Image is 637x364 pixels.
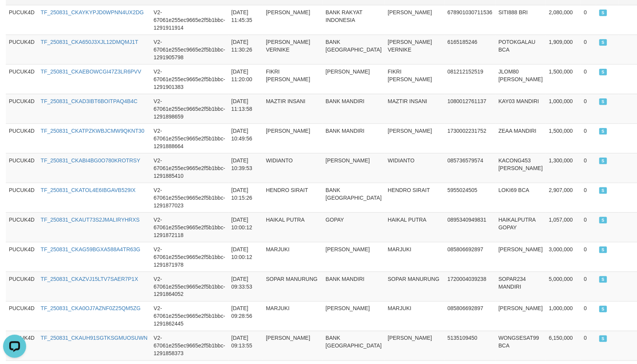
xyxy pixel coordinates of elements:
[263,153,323,183] td: WIDIANTO
[151,242,228,272] td: V2-67061e255ec9665e2f5b1bbc-1291871978
[496,153,546,183] td: KACONG453 [PERSON_NAME]
[444,242,496,272] td: 085806692897
[323,212,385,242] td: GOPAY
[385,331,444,361] td: [PERSON_NAME]
[385,35,444,64] td: [PERSON_NAME] VERNIKE
[151,331,228,361] td: V2-67061e255ec9665e2f5b1bbc-1291858373
[546,64,581,94] td: 1,500,000
[263,124,323,153] td: [PERSON_NAME]
[599,99,607,105] span: SUCCESS
[6,94,38,124] td: PUCUK4D
[581,124,596,153] td: 0
[6,124,38,153] td: PUCUK4D
[228,183,263,212] td: [DATE] 10:15:26
[496,183,546,212] td: LOKI69 BCA
[151,272,228,301] td: V2-67061e255ec9665e2f5b1bbc-1291864052
[385,124,444,153] td: [PERSON_NAME]
[323,94,385,124] td: BANK MANDIRI
[496,64,546,94] td: JLOM80 [PERSON_NAME]
[546,301,581,331] td: 1,000,000
[41,98,138,104] a: TF_250831_CKAD3IBT6BOITPAQ4B4C
[151,212,228,242] td: V2-67061e255ec9665e2f5b1bbc-1291872118
[263,212,323,242] td: HAIKAL PUTRA
[6,331,38,361] td: PUCUK4D
[444,272,496,301] td: 1720004039238
[323,124,385,153] td: BANK MANDIRI
[581,35,596,64] td: 0
[323,35,385,64] td: BANK [GEOGRAPHIC_DATA]
[599,69,607,75] span: SUCCESS
[385,64,444,94] td: FIKRI [PERSON_NAME]
[6,183,38,212] td: PUCUK4D
[228,331,263,361] td: [DATE] 09:13:55
[323,301,385,331] td: [PERSON_NAME]
[599,10,607,16] span: SUCCESS
[263,272,323,301] td: SOPAR MANURUNG
[151,64,228,94] td: V2-67061e255ec9665e2f5b1bbc-1291901383
[496,242,546,272] td: [PERSON_NAME]
[444,124,496,153] td: 1730002231752
[263,94,323,124] td: MAZTIR INSANI
[599,39,607,46] span: SUCCESS
[228,242,263,272] td: [DATE] 10:00:12
[263,242,323,272] td: MARJUKI
[41,306,141,312] a: TF_250831_CKA0OJ7AZNF0Z25QM5ZG
[228,35,263,64] td: [DATE] 11:30:26
[496,35,546,64] td: POTOKGALAU BCA
[546,212,581,242] td: 1,057,000
[581,272,596,301] td: 0
[6,64,38,94] td: PUCUK4D
[546,94,581,124] td: 1,000,000
[581,153,596,183] td: 0
[228,5,263,35] td: [DATE] 11:45:35
[3,3,26,26] button: Open LiveChat chat widget
[6,242,38,272] td: PUCUK4D
[546,35,581,64] td: 1,909,000
[581,5,596,35] td: 0
[151,35,228,64] td: V2-67061e255ec9665e2f5b1bbc-1291905798
[41,68,141,75] a: TF_250831_CKAEBOWCGI47Z3LR6PVV
[323,64,385,94] td: [PERSON_NAME]
[263,64,323,94] td: FIKRI [PERSON_NAME]
[263,183,323,212] td: HENDRO SIRAIT
[228,212,263,242] td: [DATE] 10:00:12
[599,306,607,312] span: SUCCESS
[41,39,138,45] a: TF_250831_CKA650J3XJL12DMQMJ1T
[496,5,546,35] td: SITI888 BRI
[151,5,228,35] td: V2-67061e255ec9665e2f5b1bbc-1291911914
[496,212,546,242] td: HAIKALPUTRA GOPAY
[581,64,596,94] td: 0
[263,35,323,64] td: [PERSON_NAME] VERNIKE
[385,5,444,35] td: [PERSON_NAME]
[546,272,581,301] td: 5,000,000
[323,331,385,361] td: BANK [GEOGRAPHIC_DATA]
[385,301,444,331] td: MARJUKI
[581,183,596,212] td: 0
[496,331,546,361] td: WONGSESAT99 BCA
[546,153,581,183] td: 1,300,000
[323,242,385,272] td: [PERSON_NAME]
[444,94,496,124] td: 1080012761137
[151,301,228,331] td: V2-67061e255ec9665e2f5b1bbc-1291862445
[228,153,263,183] td: [DATE] 10:39:53
[444,64,496,94] td: 081212152519
[599,336,607,342] span: SUCCESS
[444,153,496,183] td: 085736579574
[6,153,38,183] td: PUCUK4D
[6,35,38,64] td: PUCUK4D
[228,64,263,94] td: [DATE] 11:20:00
[41,9,144,15] a: TF_250831_CKAYKYPJD0WPNN4UX2DG
[151,94,228,124] td: V2-67061e255ec9665e2f5b1bbc-1291898659
[444,301,496,331] td: 085806692897
[41,217,140,223] a: TF_250831_CKAUT73S2JMALIRYHRXS
[151,124,228,153] td: V2-67061e255ec9665e2f5b1bbc-1291888664
[444,212,496,242] td: 0895340949831
[496,94,546,124] td: KAY03 MANDIRI
[599,158,607,164] span: SUCCESS
[385,212,444,242] td: HAIKAL PUTRA
[444,331,496,361] td: 5135109450
[599,187,607,194] span: SUCCESS
[228,301,263,331] td: [DATE] 09:28:56
[546,124,581,153] td: 1,500,000
[41,187,136,193] a: TF_250831_CKATOL4E6IBGAVB529IX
